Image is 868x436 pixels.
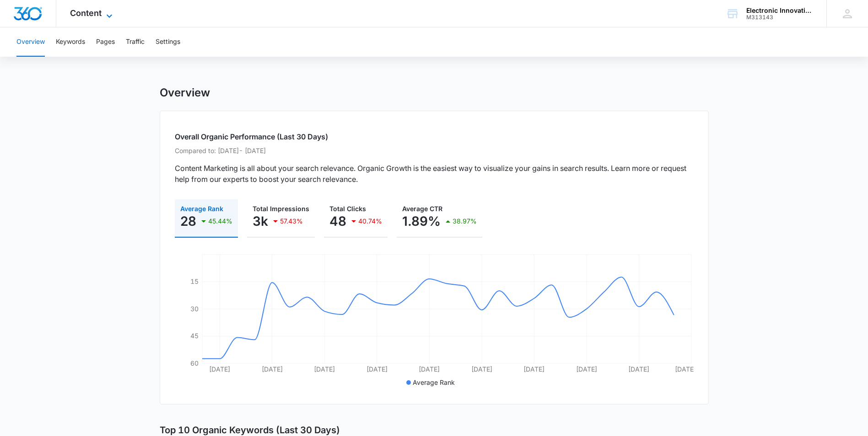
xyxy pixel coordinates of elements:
tspan: [DATE] [419,365,440,373]
h1: Overview [160,86,210,100]
p: 28 [180,214,196,229]
span: Content [70,8,102,18]
p: 45.44% [208,218,232,224]
tspan: [DATE] [261,365,282,373]
tspan: [DATE] [366,365,387,373]
p: 40.74% [358,218,382,224]
tspan: [DATE] [314,365,335,373]
tspan: [DATE] [576,365,597,373]
button: Keywords [56,27,85,57]
button: Settings [156,27,180,57]
p: 48 [329,214,346,229]
div: account name [746,7,813,14]
span: Total Impressions [253,205,309,213]
tspan: [DATE] [471,365,492,373]
tspan: 30 [190,305,199,313]
button: Traffic [126,27,145,57]
span: Average Rank [180,205,223,213]
tspan: [DATE] [628,365,649,373]
p: 1.89% [402,214,441,229]
tspan: [DATE] [674,365,695,373]
p: 38.97% [453,218,477,224]
button: Overview [16,27,45,57]
tspan: 15 [190,277,199,285]
p: Compared to: [DATE] - [DATE] [175,146,694,155]
span: Total Clicks [329,205,366,213]
p: Content Marketing is all about your search relevance. Organic Growth is the easiest way to visual... [175,163,694,185]
h3: Top 10 Organic Keywords (Last 30 Days) [160,425,340,436]
tspan: 45 [190,332,199,340]
tspan: 60 [190,359,199,367]
div: account id [746,14,813,21]
p: 57.43% [280,218,303,224]
tspan: [DATE] [523,365,545,373]
span: Average CTR [402,205,442,213]
span: Average Rank [413,378,455,386]
p: 3k [253,214,268,229]
h2: Overall Organic Performance (Last 30 Days) [175,131,694,142]
tspan: [DATE] [209,365,230,373]
button: Pages [96,27,115,57]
